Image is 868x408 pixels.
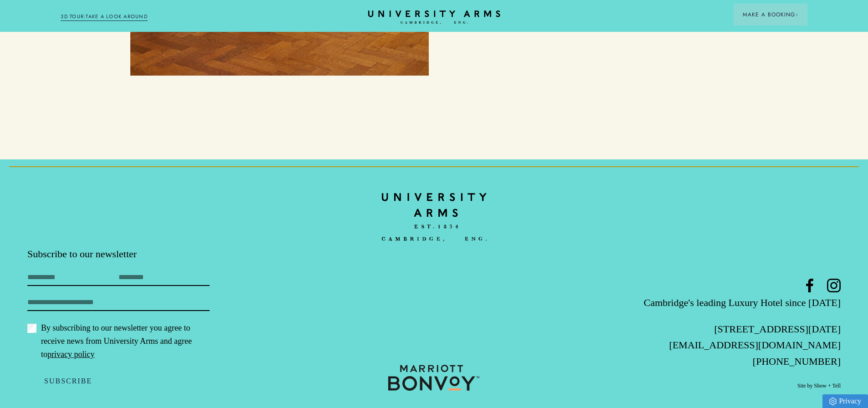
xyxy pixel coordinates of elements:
a: [EMAIL_ADDRESS][DOMAIN_NAME] [669,339,841,351]
a: Instagram [827,279,841,292]
a: 3D TOUR:TAKE A LOOK AROUND [61,13,148,21]
img: Privacy [829,398,837,405]
p: Cambridge's leading Luxury Hotel since [DATE] [570,295,841,311]
a: Site by Show + Tell [797,382,841,390]
a: [PHONE_NUMBER] [753,356,841,367]
img: 0b373a9250846ddb45707c9c41e4bd95.svg [388,365,479,391]
button: Subscribe [27,372,109,391]
img: bc90c398f2f6aa16c3ede0e16ee64a97.svg [382,187,487,248]
p: Subscribe to our newsletter [27,247,298,261]
a: privacy policy [47,350,94,359]
button: Make a BookingArrow icon [734,4,807,25]
a: Facebook [803,279,817,292]
a: Home [382,187,487,247]
label: By subscribing to our newsletter you agree to receive news from University Arms and agree to [27,321,210,361]
a: Privacy [822,394,868,408]
input: By subscribing to our newsletter you agree to receive news from University Arms and agree topriva... [27,324,36,333]
p: [STREET_ADDRESS][DATE] [570,321,841,337]
img: Arrow icon [795,13,798,16]
a: Home [368,10,500,25]
span: Make a Booking [743,10,798,19]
